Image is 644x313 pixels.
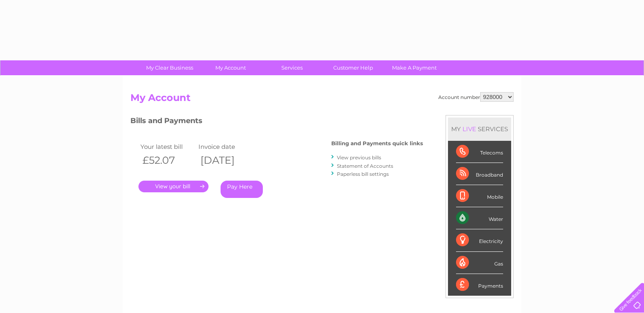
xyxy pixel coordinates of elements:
div: Broadband [456,163,503,185]
a: Statement of Accounts [337,163,393,169]
td: Invoice date [196,141,254,152]
td: Your latest bill [138,141,196,152]
h2: My Account [130,92,514,107]
th: [DATE] [196,152,254,169]
div: Telecoms [456,141,503,163]
a: . [138,181,208,192]
a: Services [259,60,325,75]
div: Payments [456,274,503,296]
div: Mobile [456,185,503,207]
a: Pay Here [221,181,263,198]
a: My Clear Business [136,60,203,75]
a: View previous bills [337,154,381,161]
div: LIVE [461,125,478,133]
h4: Billing and Payments quick links [331,140,423,146]
th: £52.07 [138,152,196,169]
a: Customer Help [320,60,386,75]
div: Water [456,207,503,229]
h3: Bills and Payments [130,115,423,129]
a: Make A Payment [381,60,448,75]
a: My Account [198,60,264,75]
div: MY SERVICES [448,117,511,140]
a: Paperless bill settings [337,171,389,177]
div: Electricity [456,229,503,251]
div: Gas [456,252,503,274]
div: Account number [438,92,514,102]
